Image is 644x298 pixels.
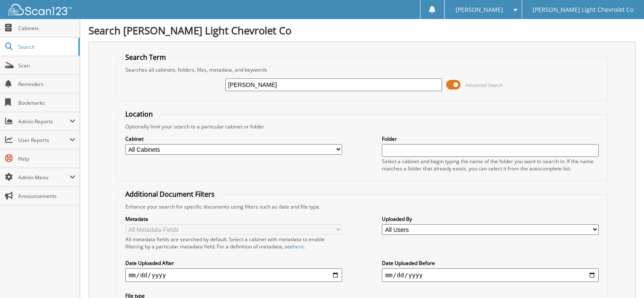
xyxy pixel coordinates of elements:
[121,123,603,130] div: Optionally limit your search to a particular cabinet or folder
[121,203,603,210] div: Enhance your search for specific documents using filters such as date and file type.
[8,4,72,15] img: scan123-logo-white.svg
[533,7,633,12] span: [PERSON_NAME] Light Chevrolet Co
[382,158,599,172] div: Select a cabinet and begin typing the name of the folder you want to search in. If the name match...
[125,215,342,223] label: Metadata
[18,43,74,50] span: Search
[18,136,69,144] span: User Reports
[18,81,75,88] span: Reminders
[382,135,599,142] label: Folder
[125,259,342,267] label: Date Uploaded After
[121,53,170,62] legend: Search Term
[125,236,342,250] div: All metadata fields are searched by default. Select a cabinet with metadata to enable filtering b...
[602,257,644,298] iframe: Chat Widget
[382,215,599,223] label: Uploaded By
[382,259,599,267] label: Date Uploaded Before
[88,23,636,37] h1: Search [PERSON_NAME] Light Chevrolet Co
[18,174,69,181] span: Admin Menu
[18,155,75,162] span: Help
[18,118,69,125] span: Admin Reports
[18,192,75,200] span: Announcements
[18,62,75,69] span: Scan
[121,66,603,73] div: Searches all cabinets, folders, files, metadata, and keywords
[121,189,219,199] legend: Additional Document Filters
[18,25,75,32] span: Cabinets
[18,99,75,106] span: Bookmarks
[455,7,503,12] span: [PERSON_NAME]
[293,243,304,250] a: here
[121,109,157,119] legend: Location
[382,268,599,282] input: end
[125,135,342,142] label: Cabinet
[125,268,342,282] input: start
[465,82,503,88] span: Advanced Search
